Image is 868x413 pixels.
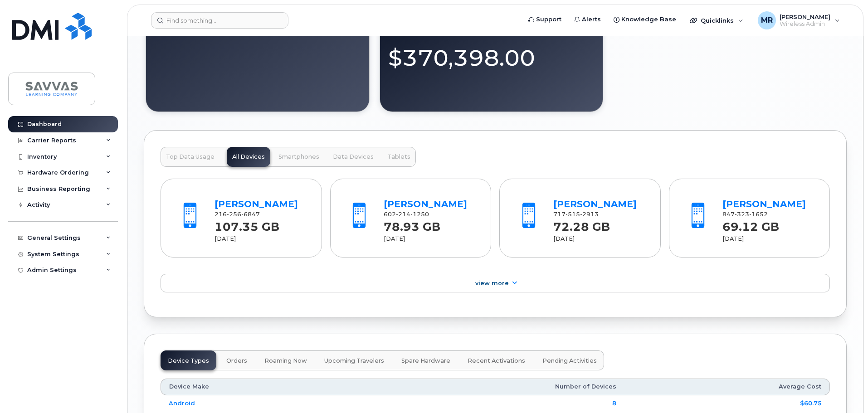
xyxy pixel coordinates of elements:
span: Roaming Now [264,357,307,364]
span: 1652 [749,211,768,218]
a: Alerts [568,10,607,29]
div: [DATE] [215,235,306,243]
th: Average Cost [624,379,830,395]
span: 2913 [580,211,599,218]
button: Top Data Usage [161,147,220,167]
span: Orders [226,357,247,364]
a: View More [161,274,830,293]
button: Data Devices [327,147,379,167]
a: [PERSON_NAME] [722,199,806,209]
span: 1250 [410,211,429,218]
span: Spare Hardware [401,357,450,364]
span: 602 [384,211,429,218]
div: Quicklinks [683,11,750,29]
span: Pending Activities [542,357,597,364]
span: Knowledge Base [621,15,676,24]
div: [DATE] [384,235,475,243]
a: [PERSON_NAME] [215,199,298,209]
button: Tablets [382,147,416,167]
a: Android [169,399,195,407]
a: 8 [612,399,616,407]
span: Recent Activations [468,357,525,364]
span: 847 [722,211,768,218]
input: Find something... [151,12,288,29]
span: View More [475,280,509,287]
strong: 78.93 GB [384,215,440,233]
span: [PERSON_NAME] [780,13,830,20]
span: 6847 [241,211,260,218]
strong: 107.35 GB [215,215,279,233]
a: $60.75 [800,399,822,407]
a: Knowledge Base [607,10,683,29]
span: Tablets [387,153,410,160]
div: [DATE] [722,235,814,243]
span: 256 [227,211,241,218]
div: Magali Ramirez-Sanchez [751,11,846,29]
div: [DATE] [553,235,644,243]
span: 216 [215,211,260,218]
a: [PERSON_NAME] [553,199,637,209]
span: 717 [553,211,599,218]
span: 515 [566,211,580,218]
span: Smartphones [278,153,319,160]
span: Top Data Usage [166,153,215,160]
strong: 69.12 GB [722,215,779,233]
button: Smartphones [273,147,325,167]
iframe: Messenger Launcher [829,374,861,406]
a: Support [522,10,568,29]
a: [PERSON_NAME] [384,199,467,209]
span: Support [536,15,561,24]
span: MR [761,15,773,26]
span: 214 [396,211,410,218]
th: Device Make [161,379,356,395]
strong: 72.28 GB [553,215,610,233]
div: $370,398.00 [388,34,595,74]
th: Number of Devices [356,379,624,395]
span: Upcoming Travelers [324,357,384,364]
span: 323 [735,211,749,218]
span: Alerts [582,15,601,24]
span: Wireless Admin [780,20,830,28]
span: Data Devices [333,153,374,160]
span: Quicklinks [701,17,734,24]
